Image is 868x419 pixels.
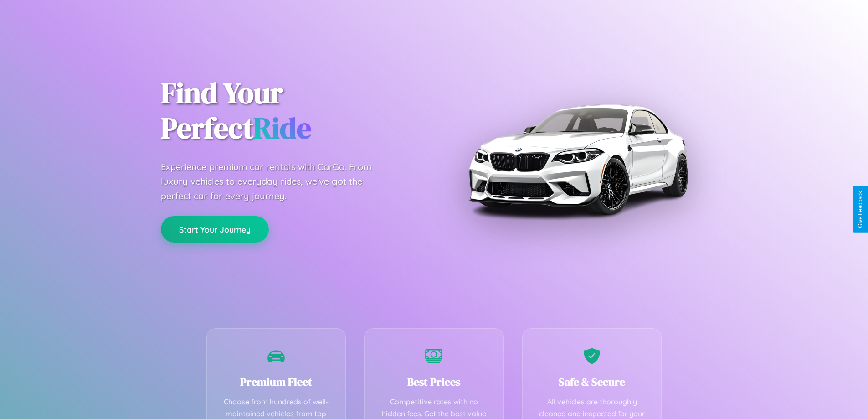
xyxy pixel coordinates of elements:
img: Premium BMW car rental vehicle [464,46,692,274]
h3: Premium Fleet [221,374,332,389]
button: Start Your Journey [161,216,269,243]
p: Experience premium car rentals with CarGo. From luxury vehicles to everyday rides, we've got the ... [161,160,389,203]
span: Ride [253,108,311,148]
div: Give Feedback [857,191,863,228]
h3: Safe & Secure [536,374,648,389]
h3: Best Prices [378,374,490,389]
h1: Find Your Perfect [161,76,421,146]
